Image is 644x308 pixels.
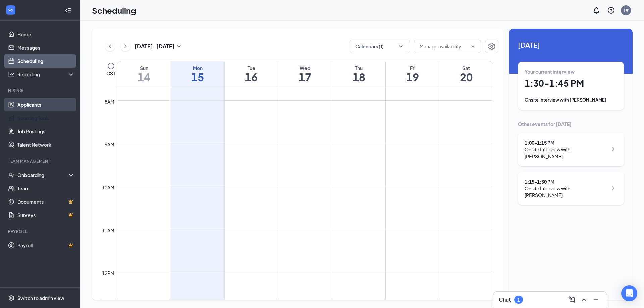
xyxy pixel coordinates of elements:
a: Home [17,27,75,41]
div: Sat [439,65,493,71]
div: Tue [225,65,278,71]
h1: 1:30 - 1:45 PM [525,78,617,89]
a: September 18, 2025 [332,61,385,86]
a: Sourcing Tools [17,111,75,125]
div: 10am [101,184,116,191]
input: Manage availability [420,43,467,50]
div: Your current interview [525,68,617,75]
div: Onboarding [17,172,69,178]
div: Sun [117,65,171,71]
div: Mon [171,65,224,71]
svg: ChevronRight [122,42,129,50]
button: ComposeMessage [567,294,577,305]
div: Open Intercom Messenger [621,285,637,301]
a: Job Postings [17,125,75,138]
span: CST [106,70,115,77]
h3: Chat [499,296,511,303]
svg: WorkstreamLogo [7,7,14,13]
a: September 15, 2025 [171,61,224,86]
div: 1:00 - 1:15 PM [525,139,607,146]
span: [DATE] [518,40,624,50]
div: Switch to admin view [17,295,64,301]
div: Hiring [8,88,73,94]
div: 1 [517,297,520,303]
svg: Settings [8,295,15,301]
div: Team Management [8,158,73,164]
h1: 19 [386,71,439,83]
svg: Notifications [592,6,600,14]
div: Fri [386,65,439,71]
a: September 19, 2025 [386,61,439,86]
a: September 20, 2025 [439,61,493,86]
svg: ChevronUp [580,296,588,304]
button: Minimize [591,294,601,305]
button: Settings [485,40,498,53]
a: Applicants [17,98,75,111]
a: Talent Network [17,138,75,151]
svg: ChevronLeft [107,42,113,50]
svg: Analysis [8,71,15,78]
svg: ChevronRight [609,184,617,192]
h1: 16 [225,71,278,83]
div: Wed [278,65,332,71]
h1: 15 [171,71,224,83]
a: PayrollCrown [17,239,75,252]
div: Onsite Interview with [PERSON_NAME] [525,185,607,198]
div: 11am [101,227,116,234]
a: DocumentsCrown [17,195,75,208]
h1: 14 [117,71,171,83]
a: Messages [17,41,75,54]
h1: Scheduling [92,5,136,16]
a: September 17, 2025 [278,61,332,86]
svg: Collapse [65,7,71,14]
h1: 18 [332,71,385,83]
div: Onsite Interview with [PERSON_NAME] [525,97,617,103]
a: September 14, 2025 [117,61,171,86]
div: Thu [332,65,385,71]
svg: QuestionInfo [607,6,615,14]
svg: Minimize [592,296,600,304]
div: Reporting [17,71,75,78]
div: 9am [103,141,116,148]
svg: Settings [488,42,496,50]
div: Payroll [8,229,73,234]
button: ChevronUp [579,294,589,305]
svg: Clock [107,62,115,70]
a: Scheduling [17,54,75,68]
a: Team [17,182,75,195]
div: Onsite Interview with [PERSON_NAME] [525,146,607,160]
svg: ChevronDown [397,43,404,50]
svg: ChevronRight [609,145,617,153]
div: 8am [103,98,116,105]
div: J# [624,7,629,13]
button: ChevronRight [120,41,130,51]
a: SurveysCrown [17,208,75,222]
h3: [DATE] - [DATE] [135,43,175,50]
button: Calendars (1)ChevronDown [350,40,410,53]
a: September 16, 2025 [225,61,278,86]
div: 1:15 - 1:30 PM [525,178,607,185]
svg: SmallChevronDown [175,42,183,50]
svg: UserCheck [8,172,15,178]
button: ChevronLeft [105,41,115,51]
svg: ComposeMessage [568,296,576,304]
div: 12pm [101,269,116,277]
h1: 17 [278,71,332,83]
div: Other events for [DATE] [518,121,624,127]
h1: 20 [439,71,493,83]
svg: ChevronDown [470,44,475,49]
